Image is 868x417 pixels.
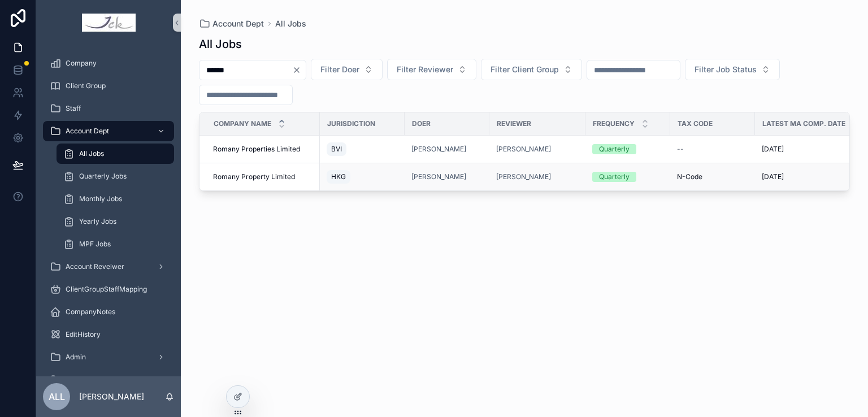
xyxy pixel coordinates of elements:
a: ClientGroupStaffMapping [43,279,174,299]
span: Company [66,59,97,68]
a: Yearly Jobs [57,211,174,232]
a: [DATE] [762,145,860,154]
span: All Jobs [79,149,104,158]
a: Company [43,53,174,73]
span: Account Dept [66,127,109,136]
span: Jurisdiction [327,119,375,128]
a: Audit & Tax [43,370,174,390]
span: Account Reveiwer [66,262,124,271]
a: Monthly Jobs [57,189,174,209]
span: Company Name [214,119,271,128]
a: Account Dept [199,18,264,29]
a: [PERSON_NAME] [411,172,483,181]
p: [PERSON_NAME] [79,391,144,402]
a: HKG [327,168,398,186]
a: MPF Jobs [57,234,174,254]
span: Reviewer [497,119,531,128]
a: Romany Properties Limited [213,145,313,154]
span: [DATE] [762,172,784,181]
span: MPF Jobs [79,240,111,249]
span: -- [677,145,684,154]
a: [DATE] [762,172,860,181]
a: [PERSON_NAME] [496,145,551,154]
span: Client Group [66,81,106,90]
span: Latest MA Comp. Date [762,119,845,128]
span: Romany Properties Limited [213,145,300,154]
span: HKG [331,172,346,181]
h1: All Jobs [199,36,242,52]
button: Clear [292,66,306,75]
span: Filter Job Status [695,64,757,75]
span: Frequency [593,119,635,128]
a: [PERSON_NAME] [496,145,579,154]
div: Quarterly [599,144,630,154]
span: N-Code [677,172,702,181]
button: Select Button [311,59,383,80]
span: Yearly Jobs [79,217,116,226]
a: Admin [43,347,174,367]
span: Filter Reviewer [397,64,453,75]
a: All Jobs [275,18,306,29]
a: Client Group [43,76,174,96]
a: -- [677,145,748,154]
a: [PERSON_NAME] [496,172,579,181]
span: Romany Property Limited [213,172,295,181]
img: App logo [82,14,136,32]
span: Account Dept [212,18,264,29]
a: [PERSON_NAME] [496,172,551,181]
a: CompanyNotes [43,302,174,322]
button: Select Button [481,59,582,80]
a: [PERSON_NAME] [411,145,466,154]
button: Select Button [387,59,476,80]
span: Staff [66,104,81,113]
span: Quarterly Jobs [79,172,127,181]
a: [PERSON_NAME] [411,145,483,154]
span: BVI [331,145,342,154]
a: Account Reveiwer [43,257,174,277]
span: Audit & Tax [66,375,102,384]
a: Quarterly Jobs [57,166,174,186]
span: [DATE] [762,145,784,154]
a: Account Dept [43,121,174,141]
span: Monthly Jobs [79,194,122,203]
span: Filter Doer [320,64,359,75]
a: Quarterly [592,172,663,182]
div: scrollable content [36,45,181,376]
span: CompanyNotes [66,307,115,316]
span: ClientGroupStaffMapping [66,285,147,294]
span: ALL [49,390,65,403]
span: EditHistory [66,330,101,339]
a: BVI [327,140,398,158]
a: All Jobs [57,144,174,164]
a: [PERSON_NAME] [411,172,466,181]
a: Staff [43,98,174,119]
span: Admin [66,353,86,362]
span: Tax Code [678,119,713,128]
a: N-Code [677,172,748,181]
button: Select Button [685,59,780,80]
a: EditHistory [43,324,174,345]
div: Quarterly [599,172,630,182]
span: Doer [412,119,431,128]
a: Romany Property Limited [213,172,313,181]
a: Quarterly [592,144,663,154]
span: Filter Client Group [491,64,559,75]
